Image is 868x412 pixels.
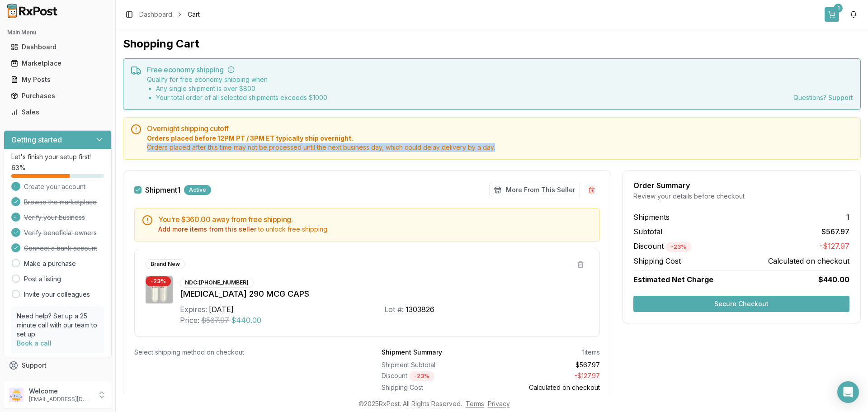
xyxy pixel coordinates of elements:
[633,275,713,284] span: Estimated Net Charge
[633,242,691,251] span: Discount
[147,143,853,152] span: Orders placed after this time may not be processed until the next business day, which could delay...
[158,216,592,223] h5: You're $360.00 away from free shipping.
[11,59,104,68] div: Marketplace
[837,381,859,403] div: Open Intercom Messenger
[7,71,108,88] a: My Posts
[666,242,691,252] div: - 23 %
[4,89,112,103] button: Purchases
[180,315,199,326] div: Price:
[7,29,108,36] h2: Main Menu
[4,357,112,374] button: Support
[4,40,112,54] button: Dashboard
[406,304,434,315] div: 1303826
[4,374,112,390] button: Feedback
[382,371,487,381] div: Discount
[24,275,61,284] a: Post a listing
[382,360,487,369] div: Shipment Subtotal
[147,66,853,73] h5: Free economy shipping
[146,276,173,303] img: Linzess 290 MCG CAPS
[134,348,353,357] div: Select shipping method on checkout
[156,93,327,102] li: Your total order of all selected shipments exceeds $ 1000
[846,212,849,223] span: 1
[24,213,85,222] span: Verify your business
[633,296,849,312] button: Secure Checkout
[4,56,112,71] button: Marketplace
[24,290,90,299] a: Invite your colleagues
[146,276,171,286] div: - 23 %
[17,339,52,347] a: Book a call
[11,43,104,52] div: Dashboard
[488,400,510,407] a: Privacy
[188,10,200,19] span: Cart
[11,75,104,84] div: My Posts
[495,360,600,369] div: $567.97
[147,134,853,143] span: Orders placed before 12PM PT / 3PM ET typically ship overnight.
[156,84,327,93] li: Any single shipment is over $ 800
[24,244,97,253] span: Connect a bank account
[818,274,849,285] span: $440.00
[820,241,849,252] span: -$127.97
[7,39,108,55] a: Dashboard
[409,371,434,381] div: - 23 %
[146,259,185,269] div: Brand New
[7,55,108,71] a: Marketplace
[29,396,92,403] p: [EMAIL_ADDRESS][DOMAIN_NAME]
[180,278,254,288] div: NDC: [PHONE_NUMBER]
[384,304,404,315] div: Lot #:
[4,72,112,87] button: My Posts
[139,10,200,19] nav: breadcrumb
[633,226,662,237] span: Subtotal
[821,226,849,237] span: $567.97
[158,225,592,234] div: to unlock free shipping.
[147,75,327,102] div: Qualify for free economy shipping when
[633,212,670,223] span: Shipments
[22,377,52,386] span: Feedback
[29,387,92,396] p: Welcome
[158,225,256,234] button: Add more items from this seller
[825,7,839,22] button: 1
[633,256,681,266] span: Shipping Cost
[147,125,853,132] h5: Overnight shipping cutoff
[209,304,234,315] div: [DATE]
[11,163,25,172] span: 63 %
[184,185,211,195] div: Active
[24,182,85,191] span: Create your account
[7,88,108,104] a: Purchases
[793,93,853,102] div: Questions?
[123,37,861,51] h1: Shopping Cart
[180,304,207,315] div: Expires:
[4,4,61,18] img: RxPost Logo
[495,383,600,392] div: Calculated on checkout
[11,91,104,100] div: Purchases
[17,312,99,339] p: Need help? Set up a 25 minute call with our team to set up.
[231,315,261,326] span: $440.00
[633,182,849,189] div: Order Summary
[11,152,104,161] p: Let's finish your setup first!
[4,105,112,119] button: Sales
[24,228,97,237] span: Verify beneficial owners
[145,186,180,194] label: Shipment 1
[382,383,487,392] div: Shipping Cost
[382,348,442,357] div: Shipment Summary
[24,259,76,268] a: Make a purchase
[495,371,600,381] div: - $127.97
[768,256,849,266] span: Calculated on checkout
[24,198,97,207] span: Browse the marketplace
[11,108,104,117] div: Sales
[489,183,580,197] button: More From This Seller
[9,388,24,402] img: User avatar
[466,400,484,407] a: Terms
[201,315,229,326] span: $567.97
[834,4,843,13] div: 1
[11,134,62,145] h3: Getting started
[139,10,172,19] a: Dashboard
[180,288,589,300] div: [MEDICAL_DATA] 290 MCG CAPS
[582,348,600,357] div: 1 items
[633,192,849,201] div: Review your details before checkout
[7,104,108,120] a: Sales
